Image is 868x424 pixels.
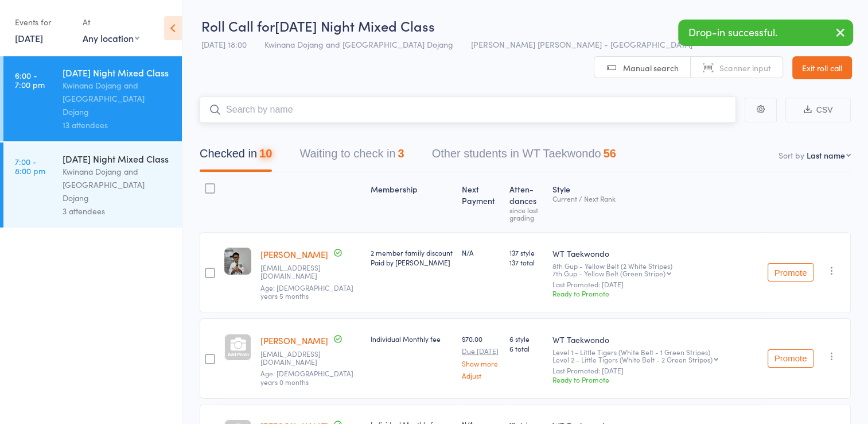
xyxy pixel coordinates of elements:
div: Atten­dances [504,178,547,227]
a: [PERSON_NAME] [260,334,328,346]
span: 137 total [509,257,543,267]
div: Events for [15,13,71,32]
div: Individual Monthly fee [371,334,453,344]
div: 10 [259,147,272,160]
div: Kwinana Dojang and [GEOGRAPHIC_DATA] Dojang [63,165,172,205]
a: [PERSON_NAME] [260,248,328,260]
span: Roll Call for [201,16,275,35]
span: Manual search [623,62,679,74]
small: Last Promoted: [DATE] [552,367,758,375]
div: 56 [604,147,616,160]
div: Ready to Promote [552,375,758,384]
div: since last grading [509,206,543,221]
div: 7th Gup - Yellow Belt (Green Stripe) [552,269,665,277]
span: [PERSON_NAME] [PERSON_NAME] - [GEOGRAPHIC_DATA] [471,38,692,50]
a: Show more [462,360,500,367]
div: $70.00 [462,334,500,379]
div: N/A [462,248,500,257]
div: Style [548,178,763,227]
div: 8th Gup - Yellow Belt (2 White Stripes) [552,262,758,277]
span: Age: [DEMOGRAPHIC_DATA] years 0 months [260,368,353,386]
span: [DATE] Night Mixed Class [275,16,435,35]
small: Cbalmes@gmail.com [260,350,361,367]
span: Kwinana Dojang and [GEOGRAPHIC_DATA] Dojang [264,38,453,50]
button: Promote [768,263,813,282]
button: CSV [785,98,851,122]
div: At [83,13,139,32]
button: Promote [768,349,813,368]
a: Adjust [462,372,500,379]
div: [DATE] Night Mixed Class [63,66,172,79]
span: 6 style [509,334,543,344]
div: WT Taekwondo [552,334,758,345]
a: Exit roll call [792,56,852,79]
div: [DATE] Night Mixed Class [63,152,172,165]
div: 13 attendees [63,118,172,132]
div: Ready to Promote [552,288,758,298]
small: Last Promoted: [DATE] [552,280,758,288]
time: 6:00 - 7:00 pm [15,71,45,89]
label: Sort by [779,149,804,161]
small: Due [DATE] [462,347,500,355]
div: Any location [83,32,139,44]
span: 6 total [509,344,543,353]
div: Level 1 - Little Tigers (White Belt - 1 Green Stripes) [552,348,758,363]
a: 7:00 -8:00 pm[DATE] Night Mixed ClassKwinana Dojang and [GEOGRAPHIC_DATA] Dojang3 attendees [3,142,182,228]
button: Other students in WT Taekwondo56 [432,141,616,172]
div: 3 attendees [63,205,172,218]
span: Scanner input [719,62,771,74]
input: Search by name [200,97,736,123]
div: Drop-in successful. [678,20,853,46]
small: heidelinambravo@yahoo.com [260,264,361,280]
div: WT Taekwondo [552,248,758,259]
div: Membership [366,178,457,227]
button: Waiting to check in3 [299,141,404,172]
span: 137 style [509,248,543,257]
div: 2 member family discount Paid by [PERSON_NAME] [371,248,453,267]
div: Next Payment [457,178,504,227]
span: Age: [DEMOGRAPHIC_DATA] years 5 months [260,283,353,300]
a: [DATE] [15,32,43,44]
span: [DATE] 18:00 [201,38,247,50]
img: image1707910442.png [224,248,251,275]
div: Last name [807,149,845,161]
time: 7:00 - 8:00 pm [15,157,45,175]
button: Checked in10 [200,141,272,172]
div: 3 [398,147,404,160]
div: Level 2 - Little Tigers (White Belt - 2 Green Stripes) [552,356,713,363]
a: 6:00 -7:00 pm[DATE] Night Mixed ClassKwinana Dojang and [GEOGRAPHIC_DATA] Dojang13 attendees [3,56,182,141]
div: Current / Next Rank [552,195,758,202]
div: Kwinana Dojang and [GEOGRAPHIC_DATA] Dojang [63,79,172,118]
